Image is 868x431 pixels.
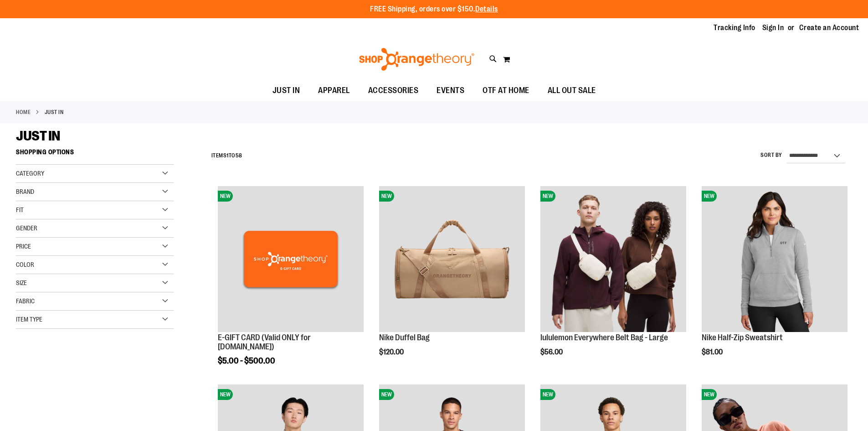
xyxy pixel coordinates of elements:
[236,152,242,159] span: 58
[475,5,498,13] a: Details
[379,186,525,332] img: Nike Duffel Bag
[799,23,859,33] a: Create an Account
[760,151,782,159] label: Sort By
[218,186,364,333] a: E-GIFT CARD (Valid ONLY for ShopOrangetheory.com)NEW
[702,186,847,333] a: Nike Half-Zip SweatshirtNEW
[358,48,476,71] img: Shop Orangetheory
[318,80,350,101] span: APPAREL
[218,191,233,202] span: NEW
[379,333,430,342] a: Nike Duffel Bag
[540,191,555,202] span: NEW
[45,108,64,116] strong: JUST IN
[540,389,555,400] span: NEW
[16,108,31,116] a: Home
[540,333,668,342] a: lululemon Everywhere Belt Bag - Large
[379,348,405,356] span: $120.00
[548,80,596,101] span: ALL OUT SALE
[379,389,394,400] span: NEW
[370,4,498,15] p: FREE Shipping, orders over $150.
[483,80,529,101] span: OTF AT HOME
[702,333,783,342] a: Nike Half-Zip Sweatshirt
[702,191,717,202] span: NEW
[213,182,368,388] div: product
[536,182,691,379] div: product
[16,128,60,144] span: JUST IN
[540,348,564,356] span: $56.00
[16,243,31,250] span: Price
[16,188,34,195] span: Brand
[16,261,34,268] span: Color
[226,152,229,159] span: 1
[762,23,784,33] a: Sign In
[16,279,27,286] span: Size
[16,224,37,232] span: Gender
[379,191,394,202] span: NEW
[218,389,233,400] span: NEW
[368,80,419,101] span: ACCESSORIES
[218,186,364,332] img: E-GIFT CARD (Valid ONLY for ShopOrangetheory.com)
[16,206,24,213] span: Fit
[379,186,525,333] a: Nike Duffel BagNEW
[540,186,686,332] img: lululemon Everywhere Belt Bag - Large
[375,182,529,379] div: product
[218,356,275,365] span: $5.00 - $500.00
[218,333,311,351] a: E-GIFT CARD (Valid ONLY for [DOMAIN_NAME])
[272,80,300,101] span: JUST IN
[540,186,686,333] a: lululemon Everywhere Belt Bag - LargeNEW
[702,348,724,356] span: $81.00
[702,186,847,332] img: Nike Half-Zip Sweatshirt
[211,149,242,163] h2: Items to
[16,297,35,305] span: Fabric
[16,316,42,323] span: Item Type
[702,389,717,400] span: NEW
[16,144,174,165] strong: Shopping Options
[714,23,755,33] a: Tracking Info
[437,80,464,101] span: EVENTS
[697,182,852,379] div: product
[16,170,44,177] span: Category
